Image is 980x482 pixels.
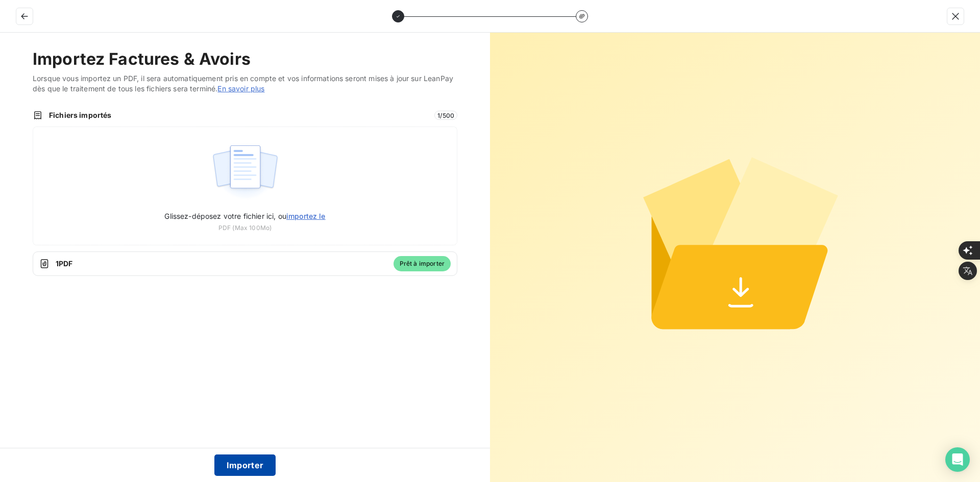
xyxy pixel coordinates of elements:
span: 1 PDF [56,259,387,269]
div: Open Intercom Messenger [945,447,970,472]
span: Fichiers importés [49,110,428,120]
a: En savoir plus [217,84,264,93]
h2: Importez Factures & Avoirs [33,49,457,69]
span: Glissez-déposez votre fichier ici, ou [164,212,325,220]
span: importez le [286,212,326,220]
span: Lorsque vous importez un PDF, il sera automatiquement pris en compte et vos informations seront m... [33,73,457,94]
span: 1 / 500 [434,111,457,120]
button: Importer [214,454,276,476]
span: Prêt à importer [394,256,451,271]
span: PDF (Max 100Mo) [218,223,272,233]
img: illustration [211,139,279,205]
